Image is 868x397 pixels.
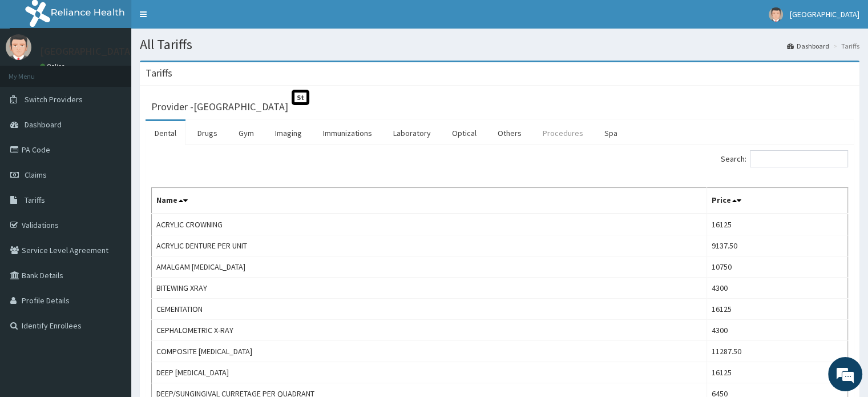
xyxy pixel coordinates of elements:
[384,121,440,145] a: Laboratory
[750,150,848,167] input: Search:
[6,34,31,60] img: User Image
[706,320,847,341] td: 4300
[706,235,847,256] td: 9137.50
[790,9,859,19] span: [GEOGRAPHIC_DATA]
[706,214,847,235] td: 16125
[721,150,848,167] label: Search:
[314,121,381,145] a: Immunizations
[595,121,627,145] a: Spa
[152,256,707,278] td: AMALGAM [MEDICAL_DATA]
[706,188,847,214] th: Price
[266,121,311,145] a: Imaging
[706,362,847,383] td: 16125
[25,119,62,130] span: Dashboard
[146,121,185,145] a: Dental
[706,256,847,278] td: 10750
[152,341,707,362] td: COMPOSITE [MEDICAL_DATA]
[152,362,707,383] td: DEEP [MEDICAL_DATA]
[40,62,67,70] a: Online
[152,278,707,299] td: BITEWING XRAY
[152,235,707,256] td: ACRYLIC DENTURE PER UNIT
[140,37,859,52] h1: All Tariffs
[229,121,263,145] a: Gym
[25,170,47,180] span: Claims
[443,121,486,145] a: Optical
[40,46,134,57] p: [GEOGRAPHIC_DATA]
[488,121,531,145] a: Others
[534,121,592,145] a: Procedures
[292,90,309,105] span: St
[188,121,227,145] a: Drugs
[787,41,829,51] a: Dashboard
[151,102,288,112] h3: Provider - [GEOGRAPHIC_DATA]
[25,195,45,205] span: Tariffs
[830,41,859,51] li: Tariffs
[25,94,83,105] span: Switch Providers
[152,320,707,341] td: CEPHALOMETRIC X-RAY
[769,7,783,22] img: User Image
[706,278,847,299] td: 4300
[152,188,707,214] th: Name
[152,299,707,320] td: CEMENTATION
[146,68,172,78] h3: Tariffs
[706,341,847,362] td: 11287.50
[152,214,707,235] td: ACRYLIC CROWNING
[706,299,847,320] td: 16125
